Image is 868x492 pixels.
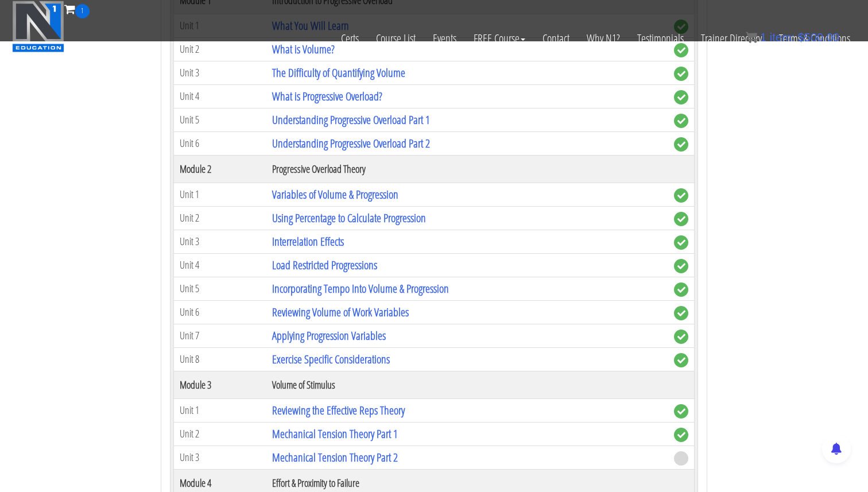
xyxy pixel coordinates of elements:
th: Volume of Stimulus [266,371,668,398]
a: 1 item: $500.00 [746,31,839,44]
span: complete [674,306,688,320]
a: Certs [332,18,367,59]
a: 1 [64,1,90,17]
span: complete [674,404,688,419]
td: Unit 7 [174,324,266,347]
td: Unit 5 [174,108,266,131]
a: FREE Course [465,18,534,59]
a: Course List [367,18,424,59]
a: Load Restricted Progressions [272,257,377,273]
a: Using Percentage to Calculate Progression [272,210,426,226]
span: complete [674,137,688,152]
span: complete [674,114,688,128]
span: complete [674,188,688,203]
a: Contact [534,18,578,59]
span: 1 [760,31,766,44]
a: Reviewing the Effective Reps Theory [272,402,405,418]
img: n1-education [12,1,64,52]
a: Exercise Specific Considerations [272,351,390,367]
th: Progressive Overload Theory [266,155,668,183]
td: Unit 3 [174,230,266,253]
bdi: 500.00 [798,31,839,44]
span: 1 [75,4,90,18]
a: Mechanical Tension Theory Part 1 [272,426,398,441]
a: Mechanical Tension Theory Part 2 [272,450,398,465]
a: Testimonials [629,18,692,59]
span: complete [674,235,688,250]
td: Unit 5 [174,277,266,300]
a: Variables of Volume & Progression [272,187,398,202]
td: Unit 3 [174,445,266,469]
td: Unit 1 [174,398,266,422]
a: Reviewing Volume of Work Variables [272,304,409,320]
th: Module 2 [174,155,266,183]
span: complete [674,259,688,273]
a: Understanding Progressive Overload Part 2 [272,135,430,151]
td: Unit 8 [174,347,266,371]
span: complete [674,282,688,297]
a: Trainer Directory [692,18,770,59]
a: Understanding Progressive Overload Part 1 [272,112,430,127]
td: Unit 2 [174,422,266,445]
td: Unit 2 [174,206,266,230]
span: complete [674,330,688,344]
span: complete [674,67,688,81]
span: item: [770,31,795,44]
span: complete [674,428,688,442]
img: icon11.png [746,32,757,43]
td: Unit 6 [174,131,266,155]
a: What is Progressive Overload? [272,88,382,104]
a: Events [424,18,465,59]
a: The Difficulty of Quantifying Volume [272,65,405,80]
td: Unit 4 [174,253,266,277]
span: complete [674,90,688,104]
a: Interrelation Effects [272,234,344,249]
a: Applying Progression Variables [272,328,386,343]
td: Unit 1 [174,183,266,206]
span: $ [798,31,804,44]
td: Unit 3 [174,61,266,84]
a: Terms & Conditions [770,18,859,59]
td: Unit 4 [174,84,266,108]
th: Module 3 [174,371,266,398]
span: complete [674,353,688,367]
a: Incorporating Tempo Into Volume & Progression [272,281,449,296]
td: Unit 6 [174,300,266,324]
span: complete [674,212,688,226]
a: Why N1? [578,18,629,59]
